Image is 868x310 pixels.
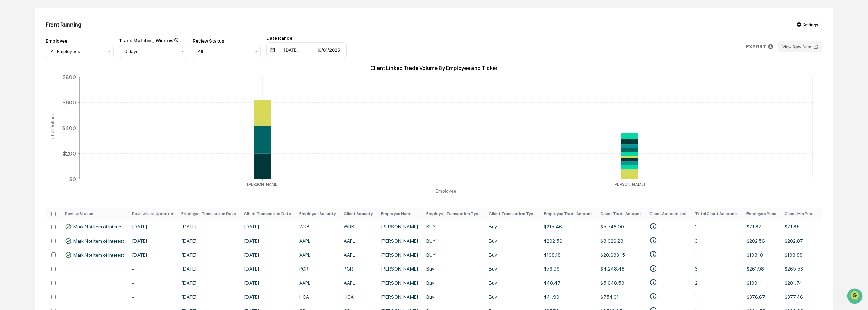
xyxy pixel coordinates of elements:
div: Employee [46,38,114,44]
td: Buy [485,248,540,262]
td: $8,926.28 [596,234,645,248]
td: AAPL [295,234,340,248]
td: - [128,290,177,304]
td: $199.11 [742,276,781,290]
td: $377.46 [781,290,819,304]
td: Buy [422,290,485,304]
td: $73.99 [540,262,596,276]
td: [PERSON_NAME] [377,276,422,290]
th: Review Status [61,208,128,220]
th: Employee Transaction Type [422,208,485,220]
div: 🔎 [7,99,12,105]
span: Mark Not Item of Interest [73,252,124,258]
td: $5,648.59 [596,276,645,290]
button: Start new chat [116,54,124,62]
td: $198.18 [742,248,781,262]
tspan: $200 [63,150,76,157]
td: $20,683.15 [596,248,645,262]
td: Buy [422,262,485,276]
td: AAPL [295,276,340,290]
td: $4,248.48 [596,262,645,276]
td: PGR [340,262,377,276]
tspan: $0 [69,176,76,182]
div: 10/01/2025 [314,47,343,53]
th: Client Min Price [781,208,819,220]
td: [DATE] [177,248,240,262]
td: [DATE] [240,290,295,304]
td: HCA [295,290,340,304]
span: Preclearance [14,86,44,93]
td: AAPL [340,276,377,290]
div: [DATE] [277,47,306,53]
th: Client Security [340,208,377,220]
td: 3 [691,234,742,248]
tspan: $800 [62,74,76,80]
td: $202.56 [540,234,596,248]
th: Client Account List [645,208,691,220]
td: [DATE] [128,220,177,234]
td: BUY [422,234,485,248]
td: $41.90 [540,290,596,304]
td: 3 [691,262,742,276]
div: Front Running [46,21,81,28]
td: $201.74 [819,276,858,290]
th: Employee Trade Amount [540,208,596,220]
span: Pylon [68,115,82,120]
td: $376.67 [742,290,781,304]
button: View Raw Data [778,41,822,52]
td: [DATE] [177,220,240,234]
a: Powered byPylon [48,115,82,120]
td: Buy [485,234,540,248]
td: $202.56 [742,234,781,248]
td: Buy [485,276,540,290]
td: WRB [340,220,377,234]
td: $215.46 [540,220,596,234]
th: Total Client Accounts [691,208,742,220]
div: Start new chat [23,52,112,59]
td: 2 [691,276,742,290]
td: - [128,276,177,290]
td: $198.18 [540,248,596,262]
td: [DATE] [240,276,295,290]
td: [PERSON_NAME] [377,220,422,234]
svg: • JENEL J KUKLA CHARLES SCHWAB & CO INC CUST IRA CONTRIBUTORY • NATIONWIDE TRUST CO FSB TTEE LANS... [649,236,657,244]
td: $202.87 [819,234,858,248]
button: Settings [792,19,822,30]
td: $265.53 [781,262,819,276]
th: Client Transaction Type [485,208,540,220]
th: Client Max Price [819,208,858,220]
tspan: [PERSON_NAME] [613,182,645,186]
td: [DATE] [177,234,240,248]
svg: • VOYA AS CUSTODIAN CUST MI STATE EMPLOYEES 401K FBO AMY L RYAN [649,250,657,258]
p: EXPORT [746,44,766,49]
td: $198.88 [781,248,819,262]
td: [DATE] [177,290,240,304]
th: Employee Security [295,208,340,220]
td: $265.53 [819,262,858,276]
td: [DATE] [240,248,295,262]
td: [DATE] [128,234,177,248]
div: Date Range [266,35,347,41]
td: 1 [691,290,742,304]
td: $48.47 [540,276,596,290]
td: Buy [422,276,485,290]
a: 🔎Data Lookup [4,96,46,108]
td: HCA [340,290,377,304]
div: Trade Matching Window [119,38,187,44]
td: WRB [295,220,340,234]
td: PGR [295,262,340,276]
td: $71.82 [742,220,781,234]
td: $201.74 [781,276,819,290]
span: Data Lookup [14,99,43,105]
svg: • NATIONWIDE TRUST CO FSB TTEE LANSING BOARD OF WATER MPP #1 FBO SCOTT A BIGELOW • STEVEN W HENSO... [649,279,657,286]
td: [DATE] [177,262,240,276]
th: Employee Name [377,208,422,220]
td: - [128,262,177,276]
td: Buy [485,262,540,276]
a: 🖐️Preclearance [4,83,47,95]
th: Client Trade Amount [596,208,645,220]
p: How can we help? [7,14,124,25]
